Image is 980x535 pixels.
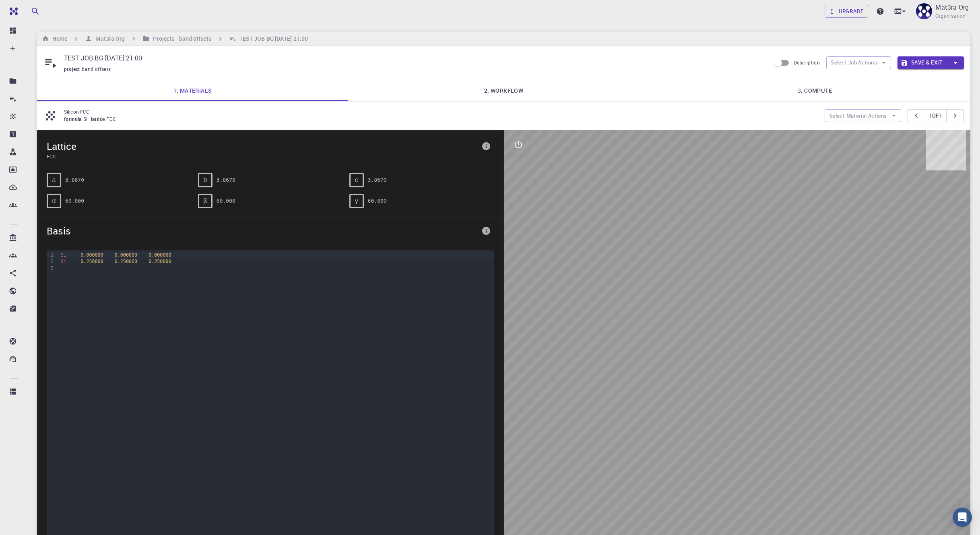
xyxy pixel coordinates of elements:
pre: 60.000 [217,194,235,208]
h6: Projects - band offsets [150,34,211,43]
p: Silicon FCC [64,108,818,115]
span: 0.000000 [115,252,137,258]
div: 1 [47,252,55,258]
span: band offsets [82,66,114,72]
button: 1of1 [925,109,947,122]
span: Organisation [935,12,966,20]
a: 3. Compute [659,80,970,101]
a: 1. Materials [37,80,348,101]
span: Si [61,252,66,258]
span: Basis [47,224,478,237]
span: Lattice [47,140,478,153]
pre: 60.000 [65,194,84,208]
span: Si [61,259,66,264]
div: pager [908,109,964,122]
nav: breadcrumb [40,34,309,43]
span: c [355,176,358,184]
button: info [478,223,494,239]
span: 0.250000 [149,259,171,264]
h6: Home [49,34,67,43]
p: Mat3ra Org [935,2,969,12]
div: 3 [47,265,55,272]
span: 0.250000 [115,259,137,264]
button: info [478,138,494,154]
span: 0.000000 [149,252,171,258]
a: Upgrade [825,5,869,18]
span: FCC [47,153,478,160]
span: 0.250000 [80,259,103,264]
div: 2 [47,258,55,265]
span: α [52,197,56,205]
h6: TEST JOB BG [DATE] 21:00 [236,34,308,43]
img: logo [6,7,18,15]
span: Si [83,116,91,122]
pre: 3.8670 [217,173,235,187]
div: Open Intercom Messenger [953,508,972,527]
span: b [203,176,207,184]
span: β [203,197,207,205]
span: Support [17,6,46,13]
img: Mat3ra Org [916,3,932,19]
span: project [64,66,82,72]
span: formula [64,116,83,122]
h6: Mat3ra Org [92,34,125,43]
pre: 60.000 [368,194,387,208]
button: Select Material Actions [825,109,901,122]
span: lattice [91,116,107,122]
button: Save & Exit [897,56,947,69]
pre: 3.8670 [65,173,84,187]
span: Description [794,59,820,66]
button: Select Job Actions [826,56,891,69]
span: a [52,176,56,184]
span: 0.000000 [80,252,103,258]
pre: 3.8670 [368,173,387,187]
span: γ [355,197,358,205]
span: FCC [106,116,119,122]
a: 2. Workflow [348,80,659,101]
